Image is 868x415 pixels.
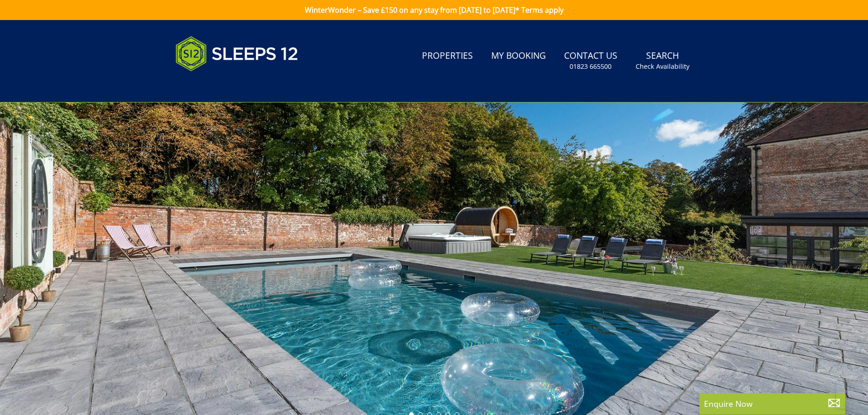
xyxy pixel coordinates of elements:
[488,46,550,67] a: My Booking
[632,46,693,76] a: SearchCheck Availability
[175,31,298,77] img: Sleeps 12
[636,62,689,71] small: Check Availability
[171,82,267,90] iframe: Customer reviews powered by Trustpilot
[418,46,477,67] a: Properties
[704,398,841,410] p: Enquire Now
[570,62,611,71] small: 01823 665500
[560,46,621,76] a: Contact Us01823 665500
